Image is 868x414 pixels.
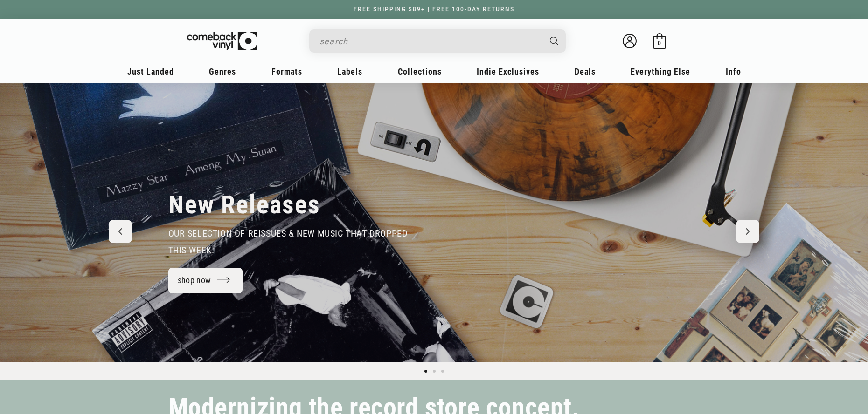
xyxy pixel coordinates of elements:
span: 0 [658,40,661,47]
span: Indie Exclusives [477,67,539,76]
button: Load slide 1 of 3 [422,367,430,375]
button: Load slide 2 of 3 [430,367,438,375]
a: shop now [168,268,243,293]
button: Load slide 3 of 3 [438,367,447,375]
button: Search [542,29,567,53]
a: FREE SHIPPING $89+ | FREE 100-DAY RETURNS [344,6,524,13]
span: our selection of reissues & new music that dropped this week. [168,228,408,256]
button: Next slide [736,220,759,243]
span: Deals [575,67,596,76]
span: Just Landed [127,67,174,76]
div: Search [309,29,566,53]
span: Everything Else [631,67,690,76]
span: Formats [271,67,302,76]
span: Info [726,67,741,76]
span: Labels [337,67,362,76]
input: search [319,32,541,51]
span: Collections [398,67,442,76]
span: Genres [209,67,236,76]
h2: New Releases [168,190,320,220]
button: Previous slide [109,220,132,243]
